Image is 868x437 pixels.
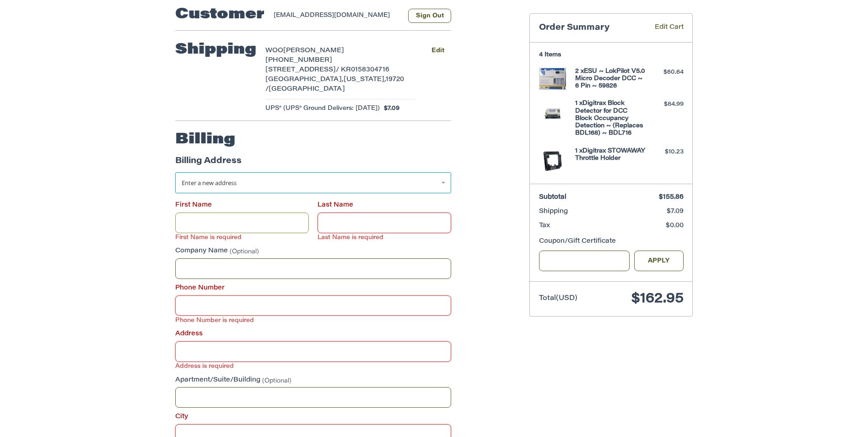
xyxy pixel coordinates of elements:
[666,223,684,229] span: $0.00
[575,68,645,90] h4: 2 x ESU ~ LokPilot V5.0 Micro Decoder DCC ~ 6 Pin ~ 59826
[283,48,344,54] span: [PERSON_NAME]
[336,67,389,73] span: / KR0158304716
[175,201,309,210] label: First Name
[575,100,645,137] h4: 1 x Digitrax Block Detector for DCC Block Occupancy Detection ~ (Replaces BDL168) ~ BDL716
[631,292,684,306] span: $162.95
[318,201,451,210] label: Last Name
[634,251,684,271] button: Apply
[380,104,400,113] span: $7.09
[424,44,451,57] button: Edit
[175,131,235,149] h2: Billing
[175,363,451,370] label: Address is required
[265,48,283,54] span: WOO
[265,76,344,83] span: [GEOGRAPHIC_DATA],
[647,68,684,77] div: $60.64
[647,100,684,109] div: $84.99
[175,246,451,256] label: Company Name
[175,41,256,59] h2: Shipping
[647,147,684,157] div: $10.23
[265,67,336,73] span: [STREET_ADDRESS]
[575,147,645,163] h4: 1 x Digitrax STOWAWAY Throttle Holder
[539,194,566,201] span: Subtotal
[175,376,451,385] label: Apartment/Suite/Building
[539,251,630,271] input: Gift Certificate or Coupon Code
[274,11,399,23] div: [EMAIL_ADDRESS][DOMAIN_NAME]
[175,329,451,339] label: Address
[175,412,451,422] label: City
[659,194,684,201] span: $155.86
[269,86,345,93] span: [GEOGRAPHIC_DATA]
[667,208,684,215] span: $7.09
[175,317,451,324] label: Phone Number is required
[539,208,568,215] span: Shipping
[539,237,684,246] div: Coupon/Gift Certificate
[539,223,550,229] span: Tax
[230,249,259,255] small: (Optional)
[175,284,451,293] label: Phone Number
[539,295,577,302] span: Total (USD)
[318,234,451,241] label: Last Name is required
[262,377,291,383] small: (Optional)
[539,23,642,33] h3: Order Summary
[175,172,451,193] a: Enter or select a different address
[265,57,332,64] span: [PHONE_NUMBER]
[408,9,451,23] button: Sign Out
[175,234,309,241] label: First Name is required
[265,104,380,113] span: UPS® (UPS® Ground Delivers: [DATE])
[175,155,242,172] legend: Billing Address
[344,76,386,83] span: [US_STATE],
[175,5,264,24] h2: Customer
[182,179,237,187] span: Enter a new address
[539,51,684,59] h3: 4 Items
[642,23,684,33] a: Edit Cart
